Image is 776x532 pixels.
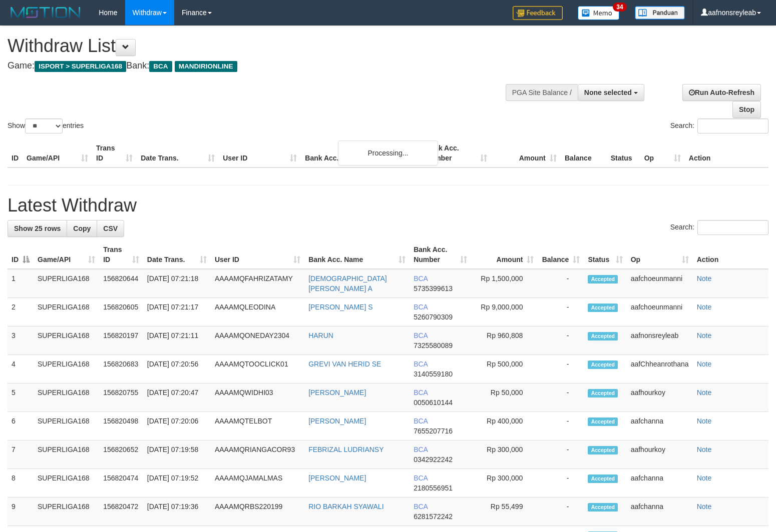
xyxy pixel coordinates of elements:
td: AAAAMQONEDAY2304 [211,326,304,355]
td: [DATE] 07:19:36 [143,497,211,526]
td: SUPERLIGA168 [34,326,99,355]
td: [DATE] 07:21:11 [143,326,211,355]
span: None selected [584,88,632,96]
span: MANDIRIONLINE [175,61,237,72]
td: Rp 960,808 [471,326,538,355]
div: PGA Site Balance / [506,84,578,101]
span: Copy 7325580089 to clipboard [414,341,453,349]
td: AAAAMQWIDHI03 [211,383,304,412]
td: Rp 400,000 [471,412,538,440]
span: Accepted [588,275,618,283]
td: 156820498 [99,412,143,440]
td: - [538,497,584,526]
a: Note [697,388,712,396]
td: 4 [8,355,34,383]
img: panduan.png [635,6,685,19]
td: Rp 1,500,000 [471,269,538,298]
a: Copy [67,220,97,237]
span: Copy 7655207716 to clipboard [414,427,453,435]
td: Rp 50,000 [471,383,538,412]
span: BCA [414,502,428,510]
a: Note [697,303,712,311]
span: Accepted [588,417,618,426]
td: - [538,269,584,298]
span: Copy 0342922242 to clipboard [414,455,453,463]
td: aafchoeunmanni [627,298,693,326]
th: Game/API [23,139,92,167]
td: - [538,440,584,469]
td: AAAAMQTOOCLICK01 [211,355,304,383]
td: 156820472 [99,497,143,526]
label: Search: [670,220,768,235]
td: [DATE] 07:20:06 [143,412,211,440]
td: 3 [8,326,34,355]
span: Copy 0050610144 to clipboard [414,398,453,406]
td: Rp 300,000 [471,440,538,469]
span: Copy [73,224,91,232]
th: Op: activate to sort column ascending [627,240,693,269]
th: Balance [561,139,607,167]
span: BCA [149,61,172,72]
td: [DATE] 07:19:58 [143,440,211,469]
th: Balance: activate to sort column ascending [538,240,584,269]
td: - [538,469,584,497]
td: 156820644 [99,269,143,298]
span: Accepted [588,503,618,511]
span: BCA [414,274,428,282]
td: SUPERLIGA168 [34,269,99,298]
a: Note [697,502,712,510]
span: Accepted [588,389,618,397]
td: - [538,355,584,383]
td: AAAAMQRIANGACOR93 [211,440,304,469]
td: [DATE] 07:21:17 [143,298,211,326]
th: Action [693,240,768,269]
td: Rp 500,000 [471,355,538,383]
img: Button%20Memo.svg [578,6,620,20]
a: Note [697,445,712,453]
label: Show entries [8,118,84,133]
span: Copy 6281572242 to clipboard [414,512,453,520]
span: Accepted [588,303,618,312]
span: Accepted [588,332,618,340]
a: HARUN [308,331,333,339]
span: Accepted [588,446,618,454]
a: RIO BARKAH SYAWALI [308,502,383,510]
input: Search: [697,118,768,133]
img: MOTION_logo.png [8,5,84,20]
span: Accepted [588,474,618,483]
a: [PERSON_NAME] [308,388,366,396]
img: Feedback.jpg [513,6,563,20]
a: [PERSON_NAME] S [308,303,372,311]
td: 156820652 [99,440,143,469]
span: 34 [613,2,626,11]
th: Date Trans. [137,139,219,167]
th: ID: activate to sort column descending [8,240,34,269]
td: 156820197 [99,326,143,355]
label: Search: [670,118,768,133]
td: AAAAMQFAHRIZATAMY [211,269,304,298]
td: SUPERLIGA168 [34,298,99,326]
span: Copy 5735399613 to clipboard [414,284,453,292]
td: - [538,326,584,355]
td: Rp 9,000,000 [471,298,538,326]
td: 156820605 [99,298,143,326]
td: 1 [8,269,34,298]
td: [DATE] 07:21:18 [143,269,211,298]
a: Stop [732,101,761,118]
td: aafchanna [627,412,693,440]
th: User ID: activate to sort column ascending [211,240,304,269]
td: SUPERLIGA168 [34,440,99,469]
span: ISPORT > SUPERLIGA168 [35,61,126,72]
td: - [538,298,584,326]
td: aafchanna [627,497,693,526]
td: Rp 300,000 [471,469,538,497]
td: [DATE] 07:19:52 [143,469,211,497]
span: CSV [103,224,118,232]
a: CSV [97,220,124,237]
td: SUPERLIGA168 [34,383,99,412]
td: Rp 55,499 [471,497,538,526]
td: aafhourkoy [627,440,693,469]
input: Search: [697,220,768,235]
td: 6 [8,412,34,440]
span: Show 25 rows [14,224,61,232]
